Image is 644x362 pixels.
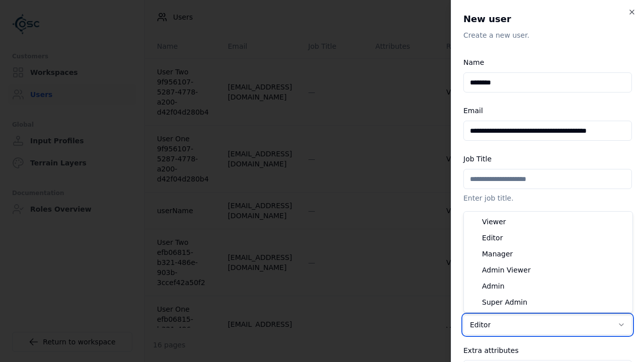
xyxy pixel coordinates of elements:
span: Editor [482,233,503,243]
span: Manager [482,249,513,259]
span: Super Admin [482,297,527,307]
span: Viewer [482,217,506,227]
span: Admin Viewer [482,265,531,275]
span: Admin [482,281,505,291]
